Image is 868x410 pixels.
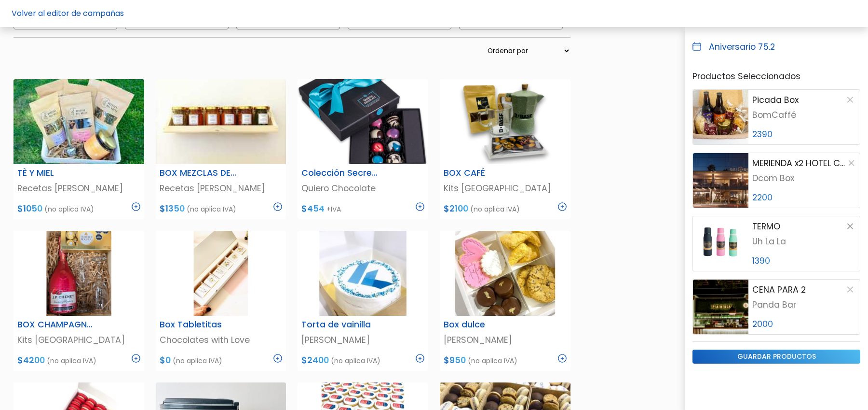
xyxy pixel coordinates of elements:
[301,203,325,214] span: $454
[692,350,860,364] input: guardar productos
[440,79,570,164] img: thumb_2000___2000-Photoroom__49_.png
[154,320,244,330] h6: Box Tabletitas
[693,153,748,208] img: product image
[444,334,567,346] p: [PERSON_NAME]
[14,231,144,371] a: BOX CHAMPAGNE PARA 2 Kits [GEOGRAPHIC_DATA] $4200 (no aplica IVA)
[160,182,283,195] p: Recetas [PERSON_NAME]
[47,356,96,366] span: (no aplica IVA)
[301,334,424,346] p: [PERSON_NAME]
[558,354,567,363] img: plus_icon-3fa29c8c201d8ce5b7c3ad03cb1d2b720885457b696e93dcc2ba0c445e8c3955.svg
[752,191,856,204] p: 2200
[273,202,282,211] img: plus_icon-3fa29c8c201d8ce5b7c3ad03cb1d2b720885457b696e93dcc2ba0c445e8c3955.svg
[273,354,282,363] img: plus_icon-3fa29c8c201d8ce5b7c3ad03cb1d2b720885457b696e93dcc2ba0c445e8c3955.svg
[709,42,775,52] h6: Aniversario 75.2
[298,231,428,371] a: Torta de vainilla [PERSON_NAME] $2400 (no aplica IVA)
[438,168,528,178] h6: BOX CAFÉ
[470,204,520,214] span: (no aplica IVA)
[752,283,806,296] p: CENA PARA 2
[17,182,140,195] p: Recetas [PERSON_NAME]
[416,202,424,211] img: plus_icon-3fa29c8c201d8ce5b7c3ad03cb1d2b720885457b696e93dcc2ba0c445e8c3955.svg
[440,79,570,219] a: BOX CAFÉ Kits [GEOGRAPHIC_DATA] $2100 (no aplica IVA)
[17,203,42,214] span: $1050
[752,128,856,141] p: 2390
[693,280,748,334] img: product image
[438,320,528,330] h6: Box dulce
[752,318,856,330] p: 2000
[693,90,748,144] img: product image
[331,356,380,366] span: (no aplica IVA)
[12,8,124,19] a: Volver al editor de campañas
[14,79,144,219] a: TÈ Y MIEL Recetas [PERSON_NAME] $1050 (no aplica IVA)
[326,204,341,214] span: +IVA
[156,231,286,316] img: thumb_WhatsApp_Image_2023-08-21_at_11.19.34.jpg
[752,220,780,233] p: TERMO
[160,354,171,366] span: $0
[44,204,94,214] span: (no aplica IVA)
[301,354,329,366] span: $2400
[156,79,286,164] img: thumb_WhatsApp_Image_2024-11-11_at_16.48.26.jpeg
[132,202,140,211] img: plus_icon-3fa29c8c201d8ce5b7c3ad03cb1d2b720885457b696e93dcc2ba0c445e8c3955.svg
[160,203,185,214] span: $1350
[298,231,428,316] img: thumb_2000___2000-Photoroom_-_2024-09-23T143436.038.jpg
[301,182,424,195] p: Quiero Chocolate
[752,109,856,121] p: BomCaffé
[296,320,385,330] h6: Torta de vainilla
[12,168,101,178] h6: TÈ Y MIEL
[752,94,799,106] p: Picada Box
[298,79,428,164] img: thumb_secretaria.png
[416,354,424,363] img: plus_icon-3fa29c8c201d8ce5b7c3ad03cb1d2b720885457b696e93dcc2ba0c445e8c3955.svg
[468,356,517,366] span: (no aplica IVA)
[440,231,570,316] img: thumb_2000___2000-Photoroom_-_2024-09-23T143311.146.jpg
[444,182,567,195] p: Kits [GEOGRAPHIC_DATA]
[444,354,466,366] span: $950
[156,79,286,219] a: BOX MEZCLAS DE CONDIMENTOS Recetas [PERSON_NAME] $1350 (no aplica IVA)
[14,231,144,316] img: thumb_Dise%C3%B1o_sin_t%C3%ADtulo_-_2025-02-17T100854.687.png
[187,204,236,214] span: (no aplica IVA)
[156,231,286,371] a: Box Tabletitas Chocolates with Love $0 (no aplica IVA)
[298,79,428,219] a: Colección Secretaria Quiero Chocolate $454 +IVA
[296,168,385,178] h6: Colección Secretaria
[173,356,222,366] span: (no aplica IVA)
[752,157,846,170] p: MERIENDA x2 HOTEL COSTANERO
[692,42,701,51] img: calendar_blue-ac3b0d226928c1d0a031b7180dff2cef00a061937492cb3cf56fc5c027ac901f.svg
[752,235,856,248] p: Uh La La
[558,202,567,211] img: plus_icon-3fa29c8c201d8ce5b7c3ad03cb1d2b720885457b696e93dcc2ba0c445e8c3955.svg
[12,320,101,330] h6: BOX CHAMPAGNE PARA 2
[160,334,283,346] p: Chocolates with Love
[692,71,860,82] h6: Productos Seleccionados
[17,334,140,346] p: Kits [GEOGRAPHIC_DATA]
[693,216,748,271] img: product image
[50,9,139,28] div: ¿Necesitás ayuda?
[132,354,140,363] img: plus_icon-3fa29c8c201d8ce5b7c3ad03cb1d2b720885457b696e93dcc2ba0c445e8c3955.svg
[440,231,570,371] a: Box dulce [PERSON_NAME] $950 (no aplica IVA)
[154,168,244,178] h6: BOX MEZCLAS DE CONDIMENTOS
[17,354,45,366] span: $4200
[14,79,144,164] img: thumb_PHOTO-2024-04-09-14-21-58.jpg
[752,172,856,184] p: Dcom Box
[752,254,856,267] p: 1390
[752,298,856,311] p: Panda Bar
[444,203,468,214] span: $2100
